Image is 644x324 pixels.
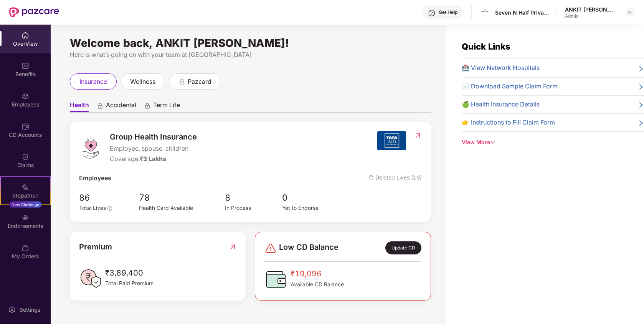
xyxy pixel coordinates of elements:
[21,153,29,161] img: svg+xml;base64,PHN2ZyBpZD0iQ2xhaW0iIHhtbG5zPSJodHRwOi8vd3d3LnczLm9yZy8yMDAwL3N2ZyIgd2lkdGg9IjIwIi...
[495,9,549,16] div: Seven N Half Private Limited
[462,138,644,146] div: View More
[481,7,492,18] img: untitled.jpg
[229,241,237,253] img: RedirectIcon
[638,119,644,127] span: right
[140,155,166,163] span: ₹3 Lakhs
[291,280,344,289] span: Available CD Balance
[70,50,431,60] div: Here is what’s going on with your team at [GEOGRAPHIC_DATA]
[107,206,112,211] span: info-circle
[377,131,406,150] img: insurerIcon
[282,191,339,204] span: 0
[565,6,619,13] div: ANKIT [PERSON_NAME]
[638,101,644,109] span: right
[638,65,644,73] span: right
[462,81,558,91] span: 📄 Download Sample Claim Form
[178,78,185,85] div: animation
[9,7,59,17] img: New Pazcare Logo
[21,214,29,221] img: svg+xml;base64,PHN2ZyBpZD0iRW5kb3JzZW1lbnRzIiB4bWxucz0iaHR0cDovL3d3dy53My5vcmcvMjAwMC9zdmciIHdpZH...
[21,62,29,70] img: svg+xml;base64,PHN2ZyBpZD0iQmVuZWZpdHMiIHhtbG5zPSJodHRwOi8vd3d3LnczLm9yZy8yMDAwL3N2ZyIgd2lkdGg9Ij...
[264,268,287,291] img: CDBalanceIcon
[105,279,154,287] span: Total Paid Premium
[144,102,151,109] div: animation
[110,131,197,143] span: Group Health Insurance
[21,183,29,191] img: svg+xml;base64,PHN2ZyB4bWxucz0iaHR0cDovL3d3dy53My5vcmcvMjAwMC9zdmciIHdpZHRoPSIyMSIgaGVpZ2h0PSIyMC...
[462,118,555,127] span: 👉 Instructions to Fill Claim Form
[369,173,422,183] span: Deleted Lives (19)
[9,201,41,208] div: New Challenge
[188,77,211,86] span: pazcard
[490,140,495,145] span: down
[79,241,112,253] span: Premium
[106,101,136,112] span: Accidental
[291,268,344,280] span: ₹19,096
[110,154,197,164] div: Coverage:
[110,144,197,153] span: Employee, spouse, children
[139,204,225,213] div: Health Card Available
[79,267,102,290] img: PaidPremiumIcon
[565,13,619,19] div: Admin
[428,9,436,17] img: svg+xml;base64,PHN2ZyBpZD0iSGVscC0zMngzMiIgeG1sbnM9Imh0dHA6Ly93d3cudzMub3JnLzIwMDAvc3ZnIiB3aWR0aD...
[21,32,29,39] img: svg+xml;base64,PHN2ZyBpZD0iSG9tZSIgeG1sbnM9Imh0dHA6Ly93d3cudzMub3JnLzIwMDAvc3ZnIiB3aWR0aD0iMjAiIG...
[225,204,282,213] div: In Process
[21,244,29,252] img: svg+xml;base64,PHN2ZyBpZD0iTXlfT3JkZXJzIiBkYXRhLW5hbWU9Ik15IE9yZGVycyIgeG1sbnM9Imh0dHA6Ly93d3cudz...
[462,100,540,109] span: 🍏 Health Insurance Details
[130,77,155,86] span: wellness
[462,42,510,52] span: Quick Links
[627,9,633,15] img: svg+xml;base64,PHN2ZyBpZD0iRHJvcGRvd24tMzJ4MzIiIHhtbG5zPSJodHRwOi8vd3d3LnczLm9yZy8yMDAwL3N2ZyIgd2...
[414,132,422,140] img: RedirectIcon
[264,242,277,254] img: svg+xml;base64,PHN2ZyBpZD0iRGFuZ2VyLTMyeDMyIiB4bWxucz0iaHR0cDovL3d3dy53My5vcmcvMjAwMC9zdmciIHdpZH...
[439,9,457,15] div: Get Help
[79,77,107,86] span: insurance
[638,83,644,91] span: right
[21,123,29,130] img: svg+xml;base64,PHN2ZyBpZD0iQ0RfQWNjb3VudHMiIGRhdGEtbmFtZT0iQ0QgQWNjb3VudHMiIHhtbG5zPSJodHRwOi8vd3...
[462,63,540,73] span: 🏥 View Network Hospitals
[8,306,16,314] img: svg+xml;base64,PHN2ZyBpZD0iU2V0dGluZy0yMHgyMCIgeG1sbnM9Imh0dHA6Ly93d3cudzMub3JnLzIwMDAvc3ZnIiB3aW...
[17,306,43,314] div: Settings
[70,40,431,46] div: Welcome back, ANKIT [PERSON_NAME]!
[1,192,50,199] div: Stepathon
[139,191,225,204] span: 78
[79,191,122,204] span: 86
[369,175,374,180] img: deleteIcon
[21,92,29,100] img: svg+xml;base64,PHN2ZyBpZD0iRW1wbG95ZWVzIiB4bWxucz0iaHR0cDovL3d3dy53My5vcmcvMjAwMC9zdmciIHdpZHRoPS...
[79,173,111,183] span: Employees
[153,101,180,112] span: Term Life
[97,102,104,109] div: animation
[279,241,339,255] span: Low CD Balance
[79,136,102,159] img: logo
[105,267,154,279] span: ₹3,89,400
[282,204,339,213] div: Yet to Endorse
[70,101,89,112] span: Health
[225,191,282,204] span: 8
[385,241,421,255] div: Update CD
[79,205,106,211] span: Total Lives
